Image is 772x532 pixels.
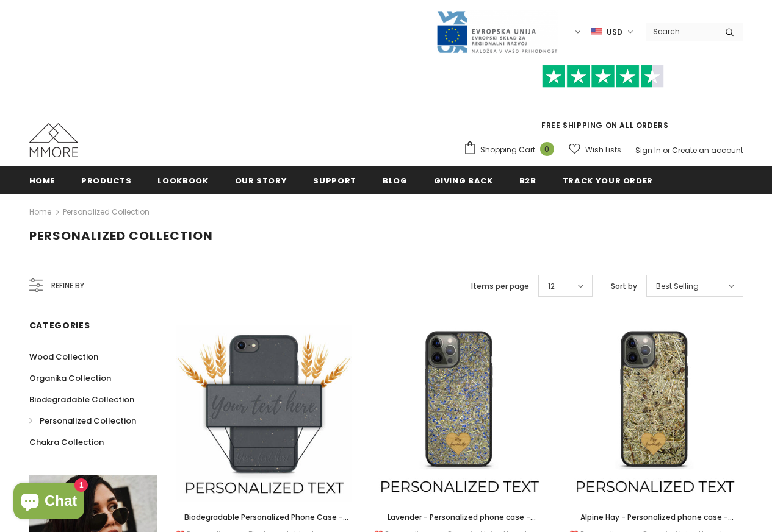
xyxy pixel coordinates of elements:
span: Blog [383,175,408,186]
a: Blog [383,166,408,194]
span: Shopping Cart [480,144,535,156]
a: Organika Collection [29,367,111,389]
span: B2B [519,175,536,186]
img: Trust Pilot Stars [542,65,664,88]
span: 12 [548,280,555,293]
a: Personalized Collection [63,207,150,217]
a: Biodegradable Personalized Phone Case - Black [176,511,353,524]
span: Products [81,175,131,186]
span: FREE SHIPPING ON ALL ORDERS [463,70,743,130]
img: USD [591,27,602,37]
a: Lavender - Personalized phone case - Personalized gift [371,511,548,524]
a: Alpine Hay - Personalized phone case - Personalized gift [566,511,743,524]
span: 0 [540,142,554,156]
label: Sort by [611,280,637,293]
iframe: Customer reviews powered by Trustpilot [463,88,743,119]
a: Lookbook [157,166,208,194]
a: Shopping Cart 0 [463,141,560,159]
span: Track your order [563,175,653,186]
a: Wish Lists [569,139,621,160]
a: Track your order [563,166,653,194]
span: Lookbook [157,175,208,186]
a: Personalized Collection [29,410,136,431]
span: Giving back [434,175,493,186]
img: Javni Razpis [436,10,558,54]
inbox-online-store-chat: Shopify online store chat [10,483,88,522]
a: support [313,166,356,194]
span: Refine by [51,279,84,293]
a: Home [29,205,51,219]
span: Personalized Collection [29,227,213,244]
input: Search Site [646,23,716,40]
span: Wish Lists [585,144,621,156]
span: Home [29,175,56,186]
a: Home [29,166,56,194]
span: Best Selling [656,280,699,293]
img: MMORE Cases [29,123,78,157]
label: Items per page [471,280,529,293]
span: Chakra Collection [29,436,104,448]
span: or [663,145,670,155]
a: Our Story [235,166,287,194]
a: Giving back [434,166,493,194]
span: support [313,175,356,186]
span: Personalized Collection [40,415,136,427]
a: Javni Razpis [436,26,558,37]
a: Chakra Collection [29,431,104,453]
a: Create an account [672,145,743,155]
a: Biodegradable Collection [29,389,134,410]
a: Wood Collection [29,346,98,367]
a: Sign In [635,145,661,155]
span: Wood Collection [29,351,98,363]
span: Our Story [235,175,287,186]
a: Products [81,166,131,194]
span: USD [607,26,622,38]
span: Biodegradable Collection [29,394,134,405]
span: Organika Collection [29,372,111,384]
span: Categories [29,319,90,332]
a: B2B [519,166,536,194]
